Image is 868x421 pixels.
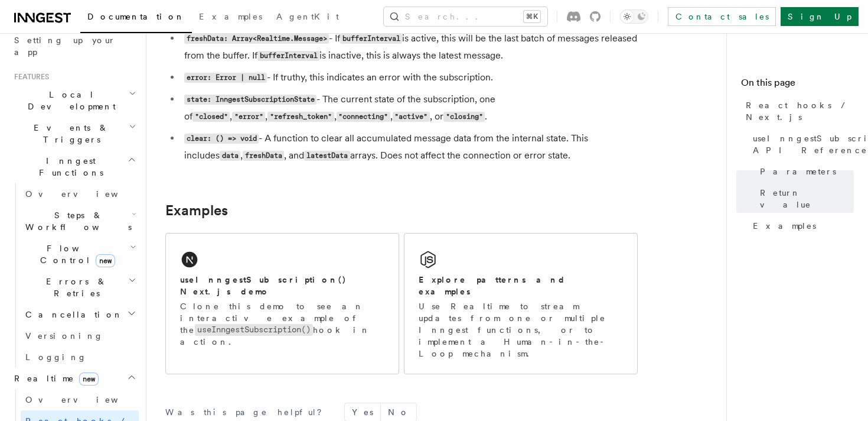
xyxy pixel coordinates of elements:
li: - If is active, this will be the last batch of messages released from the buffer. If is inactive,... [181,30,638,64]
span: React hooks / Next.js [746,99,854,123]
button: Events & Triggers [9,117,139,150]
span: Inngest Functions [9,155,128,179]
a: Documentation [80,4,192,33]
h4: On this page [741,76,854,95]
button: Toggle dark mode [620,9,648,24]
code: "active" [393,112,430,122]
span: Flow Control [21,242,130,266]
code: bufferInterval [340,34,402,44]
span: new [79,373,99,386]
a: Versioning [21,325,139,346]
li: - If truthy, this indicates an error with the subscription. [181,69,638,86]
a: Setting up your app [9,30,139,63]
code: "closing" [443,112,485,122]
p: Was this page helpful? [165,406,330,418]
a: Overview [21,183,139,205]
span: Events & Triggers [9,122,129,145]
div: Inngest Functions [9,183,139,368]
a: Explore patterns and examplesUse Realtime to stream updates from one or multiple Inngest function... [404,233,638,374]
button: Inngest Functions [9,150,139,183]
a: Logging [21,346,139,368]
button: Errors & Retries [21,271,139,304]
a: useInngestSubscription() API Reference [748,128,854,161]
li: - A function to clear all accumulated message data from the internal state. This includes , , and... [181,130,638,164]
span: Realtime [9,373,99,384]
a: Examples [748,215,854,237]
span: Documentation [87,12,185,21]
span: Features [9,72,49,82]
a: Parameters [755,161,854,182]
h2: Explore patterns and examples [419,274,623,297]
li: - The current state of the subscription, one of , , , , , or . [181,91,638,125]
span: Versioning [25,331,103,341]
a: useInngestSubscription() Next.js demoClone this demo to see an interactive example of theuseInnge... [165,233,399,374]
code: "closed" [192,112,230,122]
button: Steps & Workflows [21,205,139,238]
code: freshData [243,151,284,161]
code: useInngestSubscription() [195,324,313,335]
span: Overview [25,189,147,199]
button: Yes [345,403,380,421]
p: Use Realtime to stream updates from one or multiple Inngest functions, or to implement a Human-in... [419,300,623,360]
code: freshData: Array<Realtime.Message> [184,34,329,44]
span: Steps & Workflows [21,209,132,233]
span: Cancellation [21,309,123,320]
code: latestData [304,151,350,161]
a: Return value [755,182,854,215]
code: data [220,151,240,161]
a: Examples [192,4,269,32]
code: "error" [232,112,265,122]
span: Parameters [760,166,836,177]
h2: useInngestSubscription() Next.js demo [180,274,384,297]
span: Return value [760,187,854,210]
button: Flow Controlnew [21,238,139,271]
span: Local Development [9,89,129,112]
a: Examples [165,202,228,219]
span: Examples [199,12,262,21]
kbd: ⌘K [524,11,540,22]
a: React hooks / Next.js [741,95,854,128]
span: Logging [25,352,87,362]
a: Contact sales [668,7,776,26]
button: Realtimenew [9,368,139,389]
button: No [381,403,416,421]
code: "connecting" [337,112,390,122]
span: AgentKit [276,12,339,21]
a: Overview [21,389,139,410]
a: AgentKit [269,4,346,32]
a: Sign Up [781,7,859,26]
code: state: InngestSubscriptionState [184,95,316,105]
span: Errors & Retries [21,276,128,299]
code: "refresh_token" [267,112,334,122]
span: Examples [753,220,816,232]
code: error: Error | null [184,73,267,83]
code: bufferInterval [257,51,319,61]
code: clear: () => void [184,134,259,144]
span: Setting up your app [14,35,116,57]
span: Overview [25,395,147,404]
button: Search...⌘K [384,7,547,26]
button: Cancellation [21,304,139,325]
p: Clone this demo to see an interactive example of the hook in action. [180,300,384,348]
span: new [96,254,115,267]
button: Local Development [9,84,139,117]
